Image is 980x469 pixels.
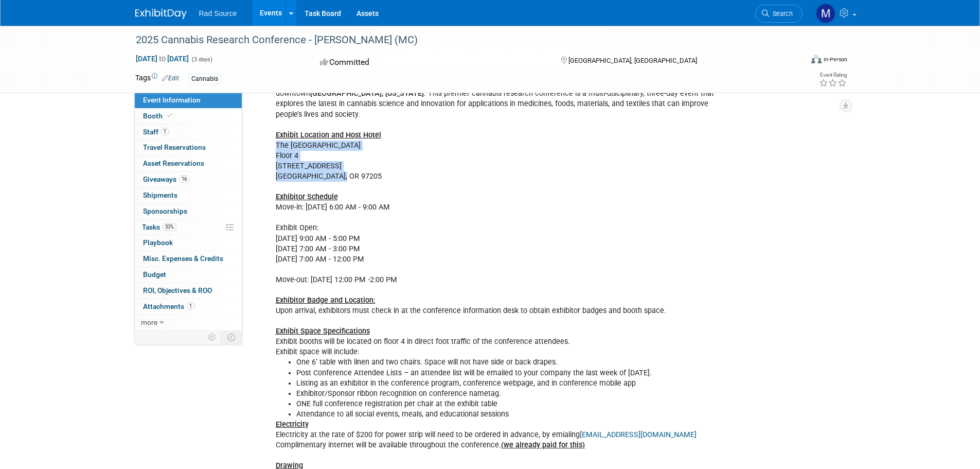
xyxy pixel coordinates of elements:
div: Event Rating [819,73,847,78]
span: Event Information [143,96,201,104]
span: [DATE] [DATE] [135,54,189,63]
a: Travel Reservations [135,140,242,155]
div: Cannabis [188,74,221,84]
td: Toggle Event Tabs [221,331,242,344]
a: Tasks33% [135,220,242,235]
span: to [157,55,167,63]
li: Exhibitor/Sponsor ribbon recognition on conference nametag. [296,389,726,399]
a: [EMAIL_ADDRESS][DOMAIN_NAME] [580,430,697,439]
span: more [141,318,157,326]
img: Format-Inperson.png [811,55,822,63]
a: Shipments [135,188,242,203]
a: Sponsorships [135,204,242,219]
span: 16 [179,175,189,183]
span: Giveaways [143,175,189,183]
a: Staff1 [135,125,242,140]
span: Search [769,10,793,18]
a: ROI, Objectives & ROO [135,283,242,299]
span: Playbook [143,238,173,247]
a: Event Information [135,93,242,108]
u: (we already paid for this) [501,441,585,449]
i: Booth reservation complete [167,113,172,118]
u: Exhibit Location and Host Hotel [276,131,381,140]
span: 1 [187,302,194,310]
span: (3 days) [191,56,212,63]
span: 33% [163,223,176,231]
span: Staff [143,128,169,136]
a: Misc. Expenses & Credits [135,251,242,267]
img: ExhibitDay [135,9,187,19]
li: ONE full conference registration per chair at the exhibit table [296,399,726,409]
a: Playbook [135,235,242,251]
span: Asset Reservations [143,159,204,167]
li: One 6’ table with linen and two chairs. Space will not have side or back drapes. [296,357,726,368]
span: Rad Source [199,9,237,18]
u: Exhibitor Badge and Location: [276,296,376,305]
li: Listing as an exhibitor in the conference program, conference webpage, and in conference mobile app [296,378,726,389]
span: 1 [161,128,169,135]
li: Post Conference Attendee Lists – an attendee list will be emailed to your company the last week o... [296,368,726,378]
span: Booth [143,112,174,120]
li: Attendance to all social events, meals, and educational sessions [296,409,726,420]
div: In-Person [823,56,847,63]
span: Shipments [143,191,177,199]
div: Event Format [742,54,848,69]
a: Attachments1 [135,299,242,315]
a: more [135,315,242,331]
span: ROI, Objectives & ROO [143,286,212,294]
td: Tags [135,73,179,84]
u: Electricity [276,420,309,429]
a: Giveaways16 [135,172,242,187]
a: Edit [162,75,179,82]
span: Misc. Expenses & Credits [143,254,223,263]
a: Budget [135,267,242,283]
u: Exhibit Space Specifications [276,327,370,336]
span: Attachments [143,302,194,310]
span: Budget [143,270,166,279]
div: Committed [317,54,544,72]
span: Sponsorships [143,207,187,215]
a: Search [755,5,803,23]
b: [GEOGRAPHIC_DATA], [US_STATE] [310,89,424,98]
td: Personalize Event Tab Strip [203,331,221,344]
img: Madison Coleman [816,4,835,23]
span: Travel Reservations [143,143,206,151]
span: [GEOGRAPHIC_DATA], [GEOGRAPHIC_DATA] [568,57,697,64]
a: Asset Reservations [135,156,242,171]
div: 2025 Cannabis Research Conference - [PERSON_NAME] (MC) [132,31,787,49]
span: Tasks [142,223,176,231]
a: Booth [135,109,242,124]
u: Exhibitor Schedule [276,193,338,201]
